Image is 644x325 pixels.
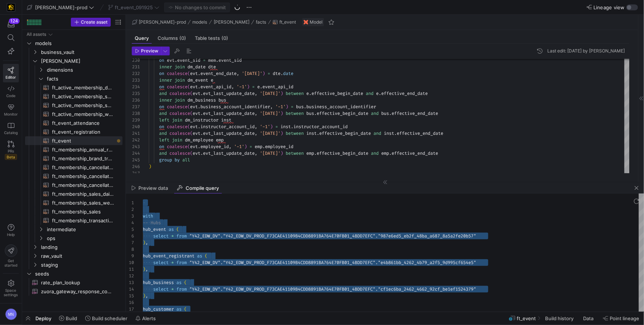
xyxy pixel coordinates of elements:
[169,130,190,136] span: coalesce
[254,18,268,27] button: facts
[175,157,180,163] span: by
[3,277,19,300] a: Spacesettings
[167,124,187,130] span: coalesce
[280,130,283,136] span: )
[381,90,428,96] span: effective_end_date
[280,90,283,96] span: )
[25,110,123,119] div: Press SPACE to select this row.
[280,71,283,76] span: .
[280,124,291,130] span: inst
[260,150,280,156] span: '[DATE]'
[141,48,158,54] span: Preview
[159,130,167,136] span: and
[203,130,255,136] span: evt_last_update_date
[214,20,249,25] span: [PERSON_NAME]
[159,110,167,116] span: and
[306,90,309,96] span: e
[159,77,172,83] span: inner
[198,104,200,110] span: .
[25,172,123,181] a: ft_membership_cancellations_weekly_forecast​​​​​​​​​​
[52,110,114,119] span: ft_active_membership_weekly_forecast​​​​​​​​​​
[159,71,164,76] span: on
[198,84,200,90] span: .
[379,90,381,96] span: .
[81,20,107,25] span: Create asset
[244,144,247,150] span: )
[190,124,198,130] span: evt
[132,157,140,163] div: 245
[25,181,123,189] a: ft_membership_cancellations​​​​​​​​​​
[25,65,123,74] div: Press SPACE to select this row.
[397,130,443,136] span: effective_end_date
[306,104,376,110] span: business_account_identifier
[172,137,182,143] span: join
[547,48,625,54] div: Last edit: [DATE] by [PERSON_NAME]
[3,221,19,240] button: Help
[198,124,200,130] span: .
[52,199,114,207] span: ft_membership_sales_weekly_forecast​​​​​​​​​​
[255,130,257,136] span: ,
[187,97,216,103] span: dm_business
[249,144,252,150] span: =
[25,83,123,92] div: Press SPACE to select this row.
[255,144,262,150] span: emp
[366,90,373,96] span: and
[271,18,298,27] button: ft_event
[389,150,392,156] span: .
[167,71,187,76] span: coalesce
[260,124,270,130] span: '-1'
[52,181,114,189] span: ft_membership_cancellations​​​​​​​​​​
[218,97,226,103] span: bus
[175,64,185,70] span: join
[6,75,16,79] span: Editor
[262,71,265,76] span: )
[195,36,228,41] span: Table tests
[25,154,123,163] div: Press SPACE to select this row.
[311,90,363,96] span: effective_begin_date
[187,77,208,83] span: dm_event
[130,18,188,27] button: [PERSON_NAME]-prod
[56,312,80,325] button: Build
[286,110,304,116] span: between
[52,216,114,225] span: ft_membership_transaction​​​​​​​​​​
[4,130,18,135] span: Catalog
[52,83,114,92] span: ft_active_membership_daily_forecast​​​​​​​​​​
[52,163,114,172] span: ft_membership_cancellations_daily_forecast​​​​​​​​​​
[25,92,123,101] div: Press SPACE to select this row.
[41,57,121,65] span: [PERSON_NAME]
[25,145,123,154] a: ft_membership_annual_retention​​​​​​​​​​
[8,149,14,153] span: PRs
[92,315,127,321] span: Build scheduler
[593,4,625,10] span: Lineage view
[190,130,193,136] span: (
[392,110,438,116] span: effective_end_date
[6,93,16,98] span: Code
[9,18,20,24] div: 124
[306,110,314,116] span: bus
[25,189,123,198] a: ft_membership_sales_daily_forecast​​​​​​​​​​
[270,124,273,130] span: )
[52,92,114,101] span: ft_active_membership_snapshot_detail​​​​​​​​​​
[169,150,190,156] span: coalesce
[262,84,293,90] span: event_api_id
[265,144,293,150] span: employee_id
[159,90,167,96] span: and
[132,77,140,83] div: 233
[384,130,394,136] span: inst
[185,137,213,143] span: dm_employee
[545,315,574,321] span: Build history
[159,124,164,130] span: on
[52,137,114,145] span: ft_event​​​​​​​​​​
[52,172,114,181] span: ft_membership_cancellations_weekly_forecast​​​​​​​​​​
[25,119,123,127] div: Press SPACE to select this row.
[389,110,392,116] span: .
[132,97,140,103] div: 236
[3,101,19,119] a: Monitor
[3,64,19,82] a: Editor
[52,119,114,127] span: ft_event_attendance​​​​​​​​​​
[373,130,381,136] span: and
[25,154,123,163] a: ft_membership_brand_transfer​​​​​​​​​​
[304,20,308,24] img: undefined
[179,36,186,41] span: (0)
[262,144,265,150] span: .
